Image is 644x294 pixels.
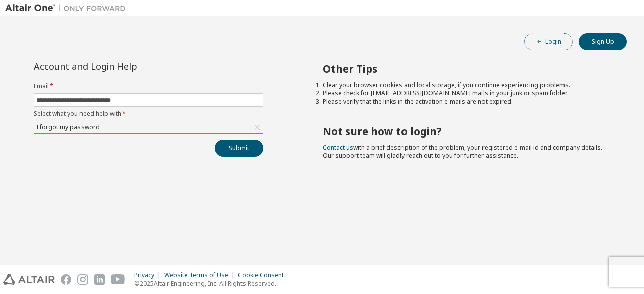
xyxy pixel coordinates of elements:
[579,33,627,50] button: Sign Up
[164,271,238,279] div: Website Terms of Use
[34,110,263,118] label: Select what you need help with
[34,82,263,90] label: Email
[323,125,609,138] h2: Not sure how to login?
[94,274,105,285] img: linkedin.svg
[77,274,88,285] img: instagram.svg
[134,279,290,288] p: © 2025 Altair Engineering, Inc. All Rights Reserved.
[323,81,609,89] li: Clear your browser cookies and local storage, if you continue experiencing problems.
[215,140,263,157] button: Submit
[134,271,164,279] div: Privacy
[34,62,217,70] div: Account and Login Help
[323,97,609,106] li: Please verify that the links in the activation e-mails are not expired.
[323,143,602,160] span: with a brief description of the problem, your registered e-mail id and company details. Our suppo...
[34,121,263,133] div: I forgot my password
[111,274,125,285] img: youtube.svg
[3,274,55,285] img: altair_logo.svg
[35,122,101,133] div: I forgot my password
[323,89,609,97] li: Please check for [EMAIL_ADDRESS][DOMAIN_NAME] mails in your junk or spam folder.
[524,33,573,50] button: Login
[5,3,131,13] img: Altair One
[323,143,353,152] a: Contact us
[61,274,71,285] img: facebook.svg
[323,62,609,75] h2: Other Tips
[238,271,290,279] div: Cookie Consent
